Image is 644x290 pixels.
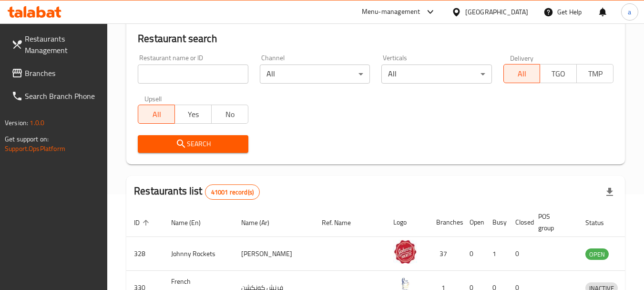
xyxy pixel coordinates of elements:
[179,107,208,121] span: Yes
[508,67,537,81] span: All
[138,32,613,46] h2: Restaurant search
[5,133,49,145] span: Get support on:
[503,64,541,83] button: All
[30,117,44,129] span: 1.0.0
[485,208,508,237] th: Busy
[510,54,534,61] label: Delivery
[25,33,100,56] span: Restaurants Management
[576,64,613,83] button: TMP
[386,208,429,237] th: Logo
[164,237,234,271] td: Johnny Rockets
[134,217,152,228] span: ID
[585,249,609,260] span: OPEN
[260,64,370,84] div: All
[138,105,175,124] button: All
[585,248,609,260] div: OPEN
[465,7,528,17] div: [GEOGRAPHIC_DATA]
[598,181,621,204] div: Export file
[538,211,566,234] span: POS group
[144,95,162,102] label: Upsell
[4,27,108,62] a: Restaurants Management
[234,237,314,271] td: [PERSON_NAME]
[4,85,108,107] a: Search Branch Phone
[581,67,610,81] span: TMP
[5,142,65,155] a: Support.OpsPlatform
[322,217,363,228] span: Ref. Name
[145,138,240,150] span: Search
[462,208,485,237] th: Open
[5,117,28,129] span: Version:
[429,237,462,271] td: 37
[25,90,100,102] span: Search Branch Phone
[138,64,248,84] input: Search for restaurant name or ID..
[4,62,108,85] a: Branches
[205,184,260,200] div: Total records count
[211,105,248,124] button: No
[138,135,248,153] button: Search
[25,67,100,79] span: Branches
[174,105,212,124] button: Yes
[142,107,171,121] span: All
[134,184,260,200] h2: Restaurants list
[241,217,282,228] span: Name (Ar)
[462,237,485,271] td: 0
[126,237,164,271] td: 328
[585,217,616,228] span: Status
[544,67,573,81] span: TGO
[362,6,420,18] div: Menu-management
[429,208,462,237] th: Branches
[485,237,508,271] td: 1
[628,7,631,17] span: a
[381,64,491,84] div: All
[508,237,531,271] td: 0
[215,107,245,121] span: No
[508,208,531,237] th: Closed
[540,64,577,83] button: TGO
[171,217,213,228] span: Name (En)
[393,240,417,264] img: Johnny Rockets
[205,188,259,197] span: 41001 record(s)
